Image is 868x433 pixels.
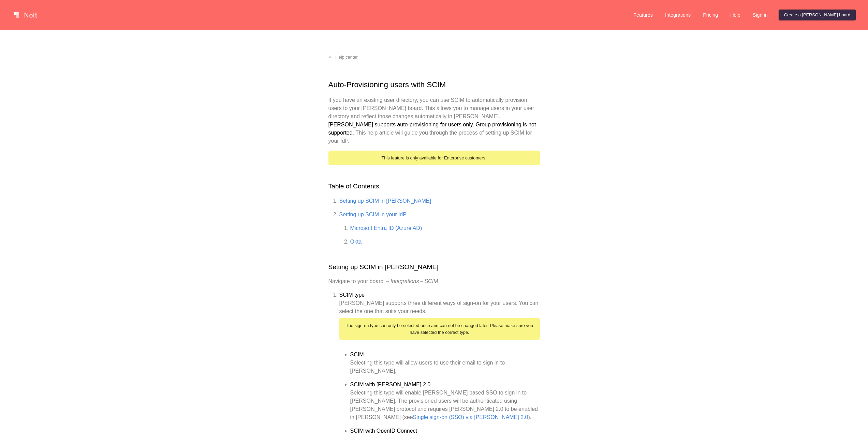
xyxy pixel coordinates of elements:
strong: [PERSON_NAME] supports auto-provisioning for users only. Group provisioning is not supported [328,122,536,136]
div: This feature is only available for Enterprise customers. [328,151,540,165]
a: Pricing [697,10,723,20]
div: The sign-on type can only be selected once and can not be changed later. Please make sure you hav... [339,318,540,339]
a: Features [628,10,658,20]
strong: SCIM [350,352,364,357]
strong: SCIM type [339,292,365,298]
a: Integrations [660,10,696,20]
p: Navigate to your board → → . [328,277,540,285]
a: Sign in [747,10,773,20]
a: Single sign-on (SSO) via [PERSON_NAME] 2.0 [413,414,528,420]
div: Selecting this type will allow users to use their email to sign in to [PERSON_NAME]. [350,359,540,375]
a: Create a [PERSON_NAME] board [779,10,856,20]
h2: Table of Contents [328,182,540,191]
em: SCIM [424,278,438,284]
em: Integrations [391,278,419,284]
a: Setting up SCIM in [PERSON_NAME] [339,198,431,204]
h2: Setting up SCIM in [PERSON_NAME] [328,262,540,272]
strong: SCIM with [PERSON_NAME] 2.0 [350,382,431,387]
h1: Auto-Provisioning users with SCIM [328,79,540,91]
a: Microsoft Entra ID (Azure AD) [350,225,422,231]
div: Selecting this type will enable [PERSON_NAME] based SSO to sign in to [PERSON_NAME]. The provisio... [350,389,540,421]
div: [PERSON_NAME] supports three different ways of sign-on for your users. You can select the one tha... [339,299,540,315]
a: Help [725,10,746,20]
a: Setting up SCIM in your IdP [339,212,407,217]
a: Okta [350,239,362,245]
a: Help center [323,52,363,63]
p: If you have an existing user directory, you can use SCIM to automatically provision users to your... [328,96,540,145]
